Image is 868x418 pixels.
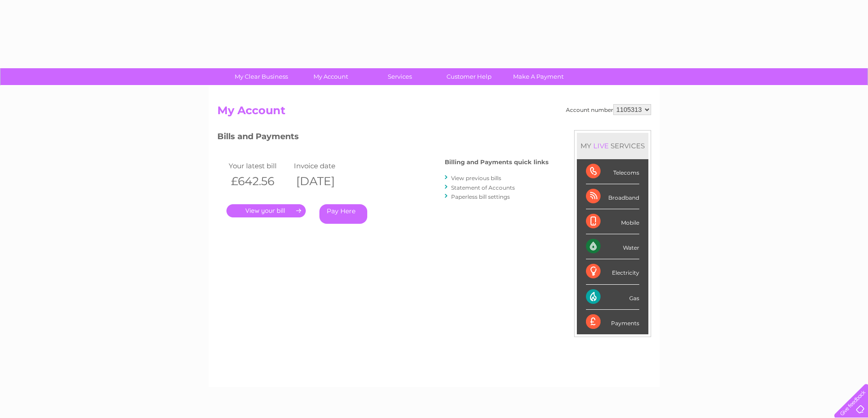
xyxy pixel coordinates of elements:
div: Mobile [586,209,639,234]
div: Broadband [586,184,639,209]
a: Make A Payment [501,68,576,85]
td: Invoice date [292,160,357,172]
a: . [226,204,306,217]
a: Services [362,68,437,85]
div: Gas [586,285,639,310]
div: Water [586,234,639,259]
a: Customer Help [431,68,507,85]
a: View previous bills [451,175,501,181]
div: Electricity [586,259,639,284]
th: [DATE] [292,172,357,191]
th: £642.56 [226,172,292,191]
a: Pay Here [319,204,367,224]
a: Paperless bill settings [451,193,510,200]
td: Your latest bill [226,160,292,172]
div: Payments [586,310,639,334]
h3: Bills and Payments [217,130,549,146]
div: Telecoms [586,159,639,184]
a: My Clear Business [224,68,299,85]
div: MY SERVICES [577,133,648,159]
h4: Billing and Payments quick links [445,159,549,166]
h2: My Account [217,104,651,121]
a: My Account [293,68,368,85]
div: LIVE [591,141,611,150]
div: Account number [566,104,651,115]
a: Statement of Accounts [451,184,515,191]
